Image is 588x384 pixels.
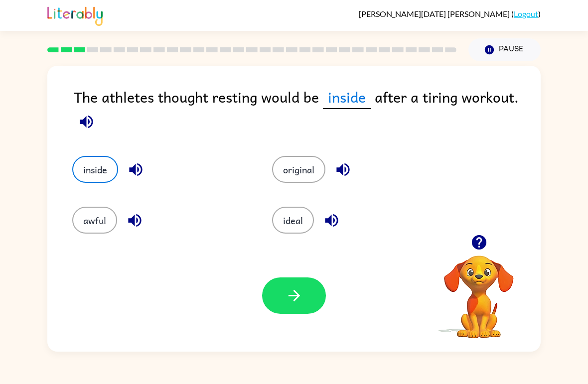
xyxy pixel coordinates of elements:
[272,156,325,183] button: original
[468,38,541,61] button: Pause
[323,86,371,109] span: inside
[72,156,118,183] button: inside
[72,207,117,234] button: awful
[359,9,511,18] span: [PERSON_NAME][DATE] [PERSON_NAME]
[429,240,529,340] video: Your browser must support playing .mp4 files to use Literably. Please try using another browser.
[74,86,541,136] div: The athletes thought resting would be after a tiring workout.
[514,9,538,18] a: Logout
[359,9,541,18] div: ( )
[47,4,103,26] img: Literably
[272,207,314,234] button: ideal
